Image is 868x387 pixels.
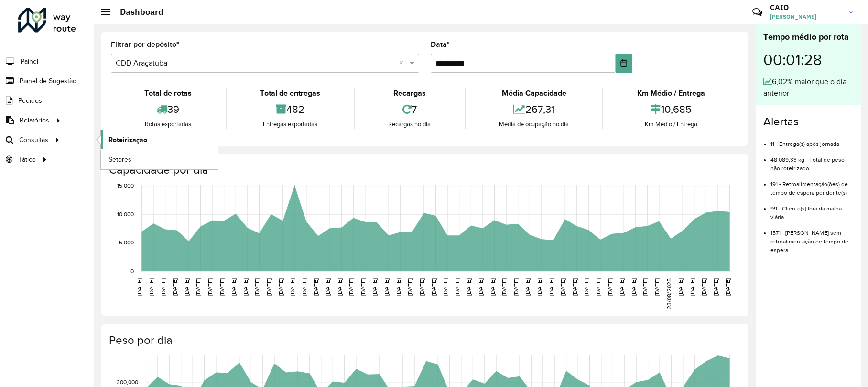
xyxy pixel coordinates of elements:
[666,278,672,309] text: 23/08/2025
[136,278,142,296] text: [DATE]
[770,173,853,197] li: 191 - Retroalimentação(ões) de tempo de espera pendente(s)
[477,278,484,296] text: [DATE]
[468,99,600,120] div: 267,31
[20,115,49,125] span: Relatórios
[770,3,842,12] h3: CAIO
[677,278,684,296] text: [DATE]
[454,278,460,296] text: [DATE]
[763,44,853,76] div: 00:01:28
[357,99,462,120] div: 7
[468,120,600,129] div: Média de ocupação no dia
[325,278,331,296] text: [DATE]
[148,278,154,296] text: [DATE]
[348,278,354,296] text: [DATE]
[160,278,166,296] text: [DATE]
[229,99,352,120] div: 482
[572,278,578,296] text: [DATE]
[770,133,853,148] li: 11 - Entrega(s) após jornada
[654,278,660,296] text: [DATE]
[770,221,853,254] li: 1571 - [PERSON_NAME] sem retroalimentação de tempo de espera
[109,333,738,347] h4: Peso por dia
[109,163,738,177] h4: Capacidade por dia
[747,2,768,22] a: Contato Rápido
[184,278,190,296] text: [DATE]
[130,268,134,274] text: 0
[607,278,613,296] text: [DATE]
[371,278,378,296] text: [DATE]
[207,278,213,296] text: [DATE]
[230,278,237,296] text: [DATE]
[357,88,462,99] div: Recargas
[524,278,531,296] text: [DATE]
[219,278,225,296] text: [DATE]
[242,278,249,296] text: [DATE]
[583,278,589,296] text: [DATE]
[383,278,390,296] text: [DATE]
[18,155,36,165] span: Tático
[113,120,223,129] div: Rotas exportadas
[618,278,625,296] text: [DATE]
[689,278,695,296] text: [DATE]
[630,278,637,296] text: [DATE]
[117,211,134,217] text: 10,000
[595,278,601,296] text: [DATE]
[501,278,507,296] text: [DATE]
[606,88,736,99] div: Km Médio / Entrega
[336,278,343,296] text: [DATE]
[763,31,853,44] div: Tempo médio por rota
[606,120,736,129] div: Km Médio / Entrega
[266,278,272,296] text: [DATE]
[616,54,632,73] button: Choose Date
[713,278,719,296] text: [DATE]
[278,278,284,296] text: [DATE]
[701,278,707,296] text: [DATE]
[442,278,448,296] text: [DATE]
[229,120,352,129] div: Entregas exportadas
[113,88,223,99] div: Total de rotas
[101,150,218,169] a: Setores
[108,135,147,145] span: Roteirização
[195,278,201,296] text: [DATE]
[466,278,472,296] text: [DATE]
[770,148,853,173] li: 48.089,33 kg - Total de peso não roteirizado
[113,99,223,120] div: 39
[254,278,260,296] text: [DATE]
[117,183,134,189] text: 15,000
[20,76,76,86] span: Painel de Sugestão
[360,278,366,296] text: [DATE]
[468,88,600,99] div: Média Capacidade
[117,379,138,385] text: 200,000
[513,278,519,296] text: [DATE]
[289,278,295,296] text: [DATE]
[642,278,648,296] text: [DATE]
[172,278,178,296] text: [DATE]
[229,88,352,99] div: Total de entregas
[395,278,401,296] text: [DATE]
[399,57,407,69] span: Clear all
[770,197,853,221] li: 99 - Cliente(s) fora da malha viária
[763,115,853,129] h4: Alertas
[536,278,542,296] text: [DATE]
[357,120,462,129] div: Recargas no dia
[489,278,496,296] text: [DATE]
[560,278,566,296] text: [DATE]
[419,278,425,296] text: [DATE]
[301,278,307,296] text: [DATE]
[763,76,853,99] div: 6,02% maior que o dia anterior
[407,278,413,296] text: [DATE]
[101,130,218,149] a: Roteirização
[548,278,554,296] text: [DATE]
[725,278,731,296] text: [DATE]
[770,12,842,21] span: [PERSON_NAME]
[111,39,179,50] label: Filtrar por depósito
[119,240,134,246] text: 5,000
[19,135,48,145] span: Consultas
[18,96,42,106] span: Pedidos
[21,56,38,66] span: Painel
[108,155,131,165] span: Setores
[313,278,319,296] text: [DATE]
[606,99,736,120] div: 10,685
[431,278,437,296] text: [DATE]
[110,7,163,17] h2: Dashboard
[431,39,450,50] label: Data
